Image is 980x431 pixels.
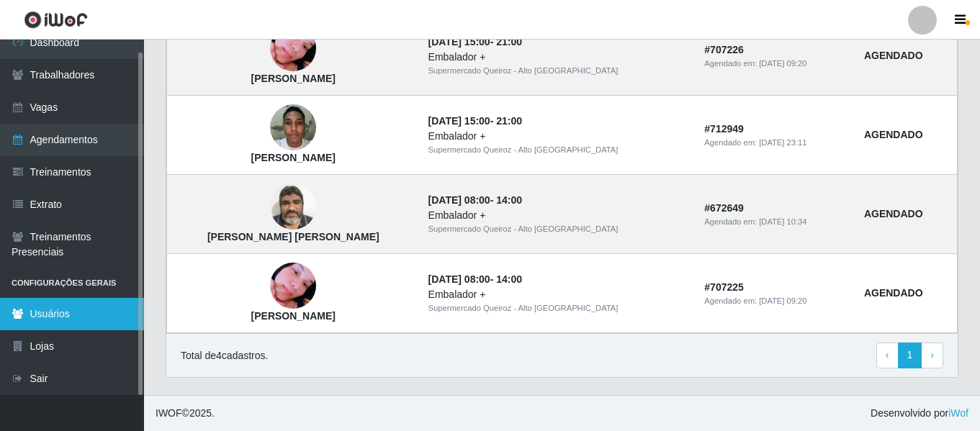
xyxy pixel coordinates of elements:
[428,144,688,156] div: Supermercado Queiroz - Alto [GEOGRAPHIC_DATA]
[428,194,522,206] strong: -
[864,129,923,140] strong: AGENDADO
[704,58,847,70] div: Agendado em:
[428,302,688,314] div: Supermercado Queiroz - Alto [GEOGRAPHIC_DATA]
[759,138,806,147] time: [DATE] 23:11
[864,208,923,219] strong: AGENDADO
[156,407,182,419] span: IWOF
[428,273,522,285] strong: -
[759,59,806,68] time: [DATE] 09:20
[207,231,379,242] strong: [PERSON_NAME] [PERSON_NAME]
[428,129,688,144] div: Embalador +
[948,407,968,419] a: iWof
[251,152,336,163] strong: [PERSON_NAME]
[181,348,268,363] p: Total de 4 cadastros.
[428,115,522,127] strong: -
[704,44,744,55] strong: # 707226
[704,216,847,228] div: Agendado em:
[886,349,889,360] span: ‹
[930,349,934,360] span: ›
[496,194,522,206] time: 14:00
[428,36,522,47] strong: -
[876,342,943,368] nav: pagination
[428,65,688,77] div: Supermercado Queiroz - Alto [GEOGRAPHIC_DATA]
[428,223,688,235] div: Supermercado Queiroz - Alto [GEOGRAPHIC_DATA]
[270,245,316,327] img: Iara Micely Almeida Araújo
[270,7,316,89] img: Iara Micely Almeida Araújo
[704,281,744,293] strong: # 707225
[428,50,688,65] div: Embalador +
[759,217,806,226] time: [DATE] 10:34
[428,287,688,302] div: Embalador +
[496,36,522,47] time: 21:00
[496,273,522,285] time: 14:00
[24,11,88,29] img: CoreUI Logo
[898,342,922,368] a: 1
[428,115,490,127] time: [DATE] 15:00
[270,176,316,237] img: gilvan clayton fernandes
[876,342,899,368] a: Previous
[251,73,336,84] strong: [PERSON_NAME]
[251,310,336,322] strong: [PERSON_NAME]
[704,202,744,214] strong: # 672649
[428,273,490,285] time: [DATE] 08:00
[704,295,847,307] div: Agendado em:
[428,208,688,223] div: Embalador +
[270,97,316,158] img: Tainei Vieira Silva
[704,123,744,135] strong: # 712949
[704,137,847,149] div: Agendado em:
[496,115,522,127] time: 21:00
[921,342,943,368] a: Next
[864,50,923,61] strong: AGENDADO
[864,287,923,299] strong: AGENDADO
[156,406,215,421] span: © 2025 .
[428,194,490,206] time: [DATE] 08:00
[871,406,968,421] span: Desenvolvido por
[428,36,490,47] time: [DATE] 15:00
[759,296,806,305] time: [DATE] 09:20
